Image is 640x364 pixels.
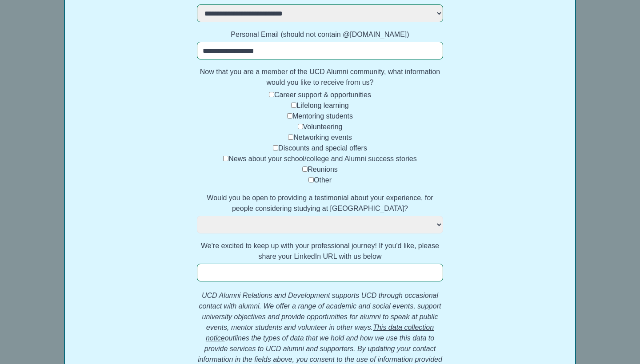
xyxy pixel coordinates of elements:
[292,112,353,120] label: Mentoring students
[274,91,371,99] label: Career support & opportunities
[228,155,416,162] label: News about your school/college and Alumni success stories
[197,241,443,262] label: We're excited to keep up with your professional journey! If you'd like, please share your LinkedI...
[293,134,352,141] label: Networking events
[308,166,338,173] label: Reunions
[197,67,443,88] label: Now that you are a member of the UCD Alumni community, what information would you like to receive...
[197,193,443,214] label: Would you be open to providing a testimonial about your experience, for people considering studyi...
[197,29,443,40] label: Personal Email (should not contain @[DOMAIN_NAME])
[296,102,348,109] label: Lifelong learning
[314,176,332,184] label: Other
[303,123,343,131] label: Volunteering
[278,144,367,152] label: Discounts and special offers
